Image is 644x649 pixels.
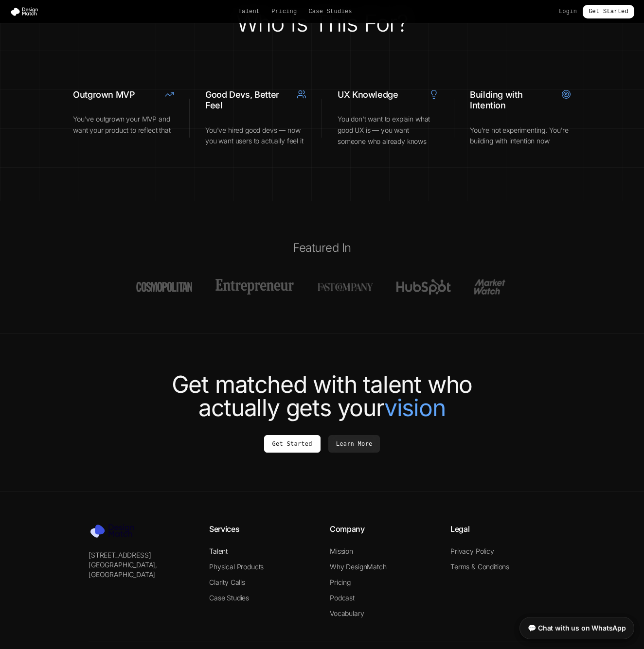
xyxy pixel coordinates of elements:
a: Clarity Calls [209,578,245,586]
h3: Good Devs, Better Feel [205,89,289,111]
a: Learn More [328,435,380,453]
a: Why DesignMatch [330,562,387,571]
img: Design Match [89,523,142,539]
a: Podcast [330,594,355,602]
img: Design Match [10,7,43,17]
h2: Featured In [50,240,594,256]
a: Pricing [271,8,297,16]
p: You've hired good devs — now you want users to actually feel it [205,125,306,147]
a: Talent [209,547,228,555]
a: Case Studies [308,8,352,16]
h3: Outgrown MVP [73,89,157,101]
img: Featured Logo 2 [215,279,294,295]
a: Get Started [583,5,634,18]
p: You've outgrown your MVP and want your product to reflect that [73,114,174,136]
h3: Building with Intention [470,89,554,111]
a: Get Started [264,435,321,453]
img: Featured Logo 4 [396,279,451,295]
a: Pricing [330,578,351,586]
p: [STREET_ADDRESS] [89,550,194,560]
a: Talent [238,8,260,16]
a: Physical Products [209,562,264,571]
h2: Get matched with talent who actually gets your [50,373,594,420]
h3: UX Knowledge [338,89,421,101]
a: 💬 Chat with us on WhatsApp [519,617,634,639]
a: Login [559,8,577,16]
a: Privacy Policy [450,547,494,555]
a: Vocabulary [330,609,364,617]
p: [GEOGRAPHIC_DATA], [GEOGRAPHIC_DATA] [89,560,194,579]
img: Featured Logo 1 [136,279,192,295]
a: Terms & Conditions [450,562,509,571]
a: Mission [330,547,353,555]
h4: Legal [450,523,555,535]
h4: Company [330,523,435,535]
img: Featured Logo 3 [317,279,374,295]
a: Case Studies [209,594,249,602]
p: You're not experimenting. You're building with intention now [470,125,571,147]
span: vision [384,396,446,420]
h4: Services [209,523,314,535]
img: Featured Logo 5 [474,279,508,295]
p: You don't want to explain what good UX is — you want someone who already knows [338,114,439,147]
h2: Who Is This For? [57,12,587,35]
